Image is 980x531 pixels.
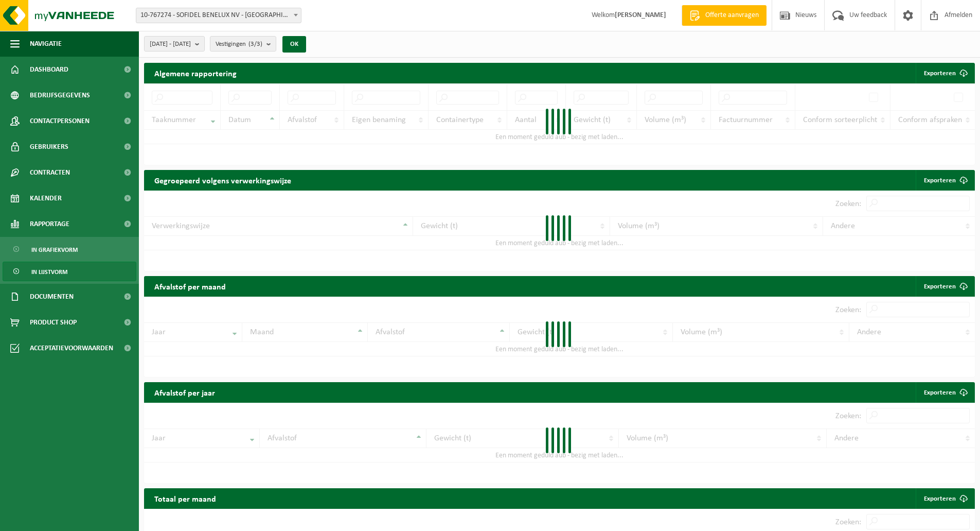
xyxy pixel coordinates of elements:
span: Documenten [30,284,74,310]
span: In lijstvorm [31,262,67,282]
span: Dashboard [30,57,68,82]
span: Product Shop [30,310,77,335]
span: Offerte aanvragen [703,10,761,21]
count: (3/3) [248,41,262,47]
span: Bedrijfsgegevens [30,82,90,108]
a: Offerte aanvragen [682,5,767,26]
span: Rapportage [30,211,69,237]
a: In lijstvorm [3,262,136,281]
h2: Afvalstof per maand [144,276,236,296]
span: In grafiekvorm [31,240,78,260]
a: Exporteren [916,382,974,403]
span: Gebruikers [30,134,68,160]
a: Exporteren [916,170,974,191]
button: OK [282,36,306,53]
span: Acceptatievoorwaarden [30,335,113,361]
h2: Afvalstof per jaar [144,382,225,402]
button: Vestigingen(3/3) [210,36,276,52]
h2: Gegroepeerd volgens verwerkingswijze [144,170,301,190]
h2: Totaal per maand [144,488,226,508]
span: [DATE] - [DATE] [150,37,191,52]
button: [DATE] - [DATE] [144,36,205,52]
span: 10-767274 - SOFIDEL BENELUX NV - DUFFEL [136,8,301,23]
span: Contactpersonen [30,108,90,134]
strong: [PERSON_NAME] [615,11,666,19]
span: Vestigingen [216,37,262,52]
button: Exporteren [916,63,974,83]
span: Kalender [30,185,62,211]
a: In grafiekvorm [3,239,136,259]
span: Navigatie [30,31,62,57]
a: Exporteren [916,488,974,509]
span: 10-767274 - SOFIDEL BENELUX NV - DUFFEL [136,8,301,23]
h2: Algemene rapportering [144,63,247,83]
span: Contracten [30,160,70,185]
a: Exporteren [916,276,974,297]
